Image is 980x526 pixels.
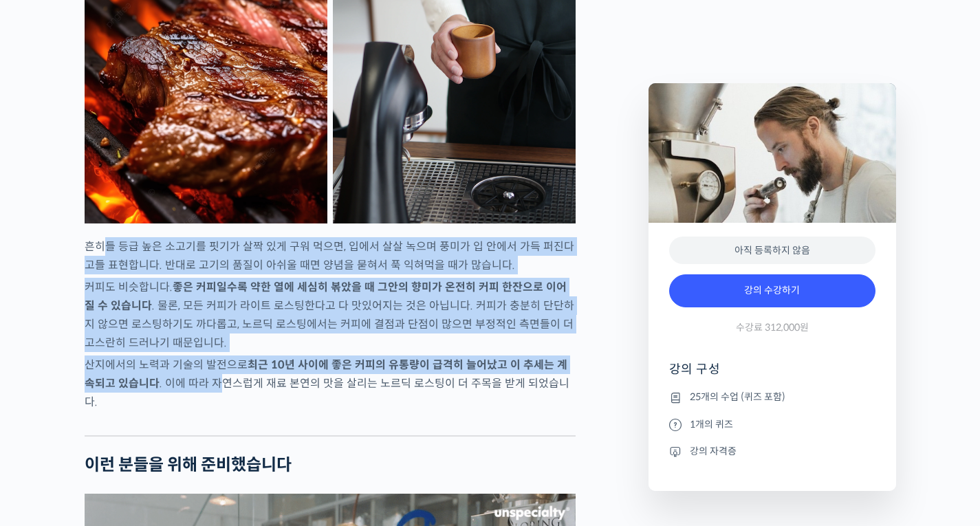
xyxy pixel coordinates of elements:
p: 산지에서의 노력과 기술의 발전으로 . 이에 따라 자연스럽게 재료 본연의 맛을 살리는 노르딕 로스팅이 더 주목을 받게 되었습니다. [85,355,576,411]
span: 대화 [126,433,142,444]
h4: 강의 구성 [669,361,875,388]
a: 홈 [4,412,91,446]
strong: 최근 10년 사이에 좋은 커피의 유통량이 급격히 늘어났고 이 추세는 계속되고 있습니다 [85,358,567,391]
a: 강의 수강하기 [669,274,875,307]
a: 설정 [177,412,264,446]
li: 1개의 퀴즈 [669,416,875,432]
li: 강의 자격증 [669,443,875,459]
li: 25개의 수업 (퀴즈 포함) [669,389,875,406]
span: 설정 [213,432,229,443]
span: 수강료 312,000원 [736,321,809,334]
strong: 좋은 커피일수록 약한 열에 세심히 볶았을 때 그안의 향미가 온전히 커피 한잔으로 이어질 수 있습니다 [85,280,567,313]
p: 커피도 비슷합니다. . 물론, 모든 커피가 라이트 로스팅한다고 다 맛있어지는 것은 아닙니다. 커피가 충분히 단단하지 않으면 로스팅하기도 까다롭고, 노르딕 로스팅에서는 커피에 ... [85,278,576,352]
span: 홈 [43,432,52,443]
p: 흔히들 등급 높은 소고기를 핏기가 살짝 있게 구워 먹으면, 입에서 살살 녹으며 풍미가 입 안에서 가득 퍼진다고들 표현합니다. 반대로 고기의 품질이 아쉬울 때면 양념을 묻혀서 ... [85,237,576,274]
strong: 이런 분들을 위해 준비했습니다 [85,454,292,475]
div: 아직 등록하지 않음 [669,237,875,265]
a: 대화 [91,412,177,446]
